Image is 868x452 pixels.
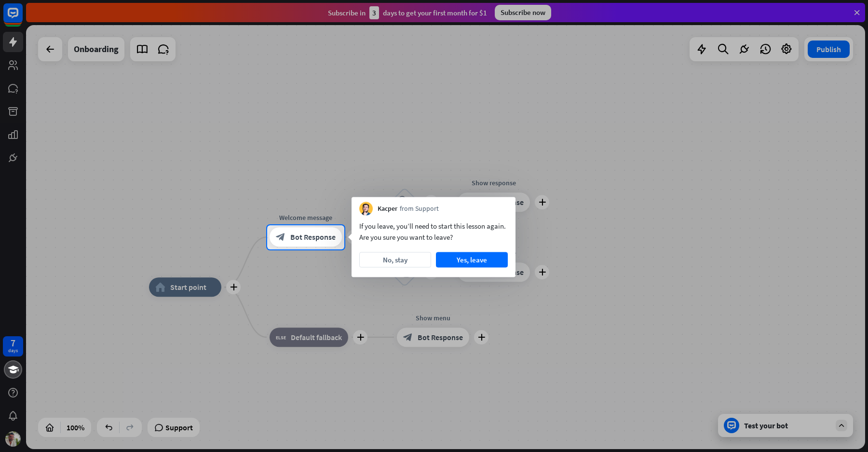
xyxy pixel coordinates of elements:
button: Yes, leave [436,252,508,268]
span: Bot Response [290,233,336,242]
button: Open LiveChat chat widget [8,4,37,33]
button: No, stay [359,252,431,268]
span: from Support [400,204,439,214]
i: block_bot_response [276,233,285,242]
div: If you leave, you’ll need to start this lesson again. Are you sure you want to leave? [359,220,508,243]
span: Kacper [378,204,397,214]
